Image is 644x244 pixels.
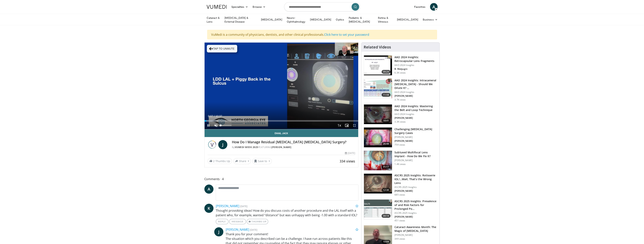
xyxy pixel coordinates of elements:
[364,127,437,147] a: 26:44 Challenging [MEDICAL_DATA] Surgery Cases [PERSON_NAME] [PERSON_NAME] 759 views
[205,120,358,122] div: Progress Bar
[420,16,440,23] a: Business
[205,129,358,137] a: Email Jack
[394,237,405,240] p: 349 views
[394,116,437,120] p: [PERSON_NAME]
[430,3,438,11] a: A
[382,214,391,218] span: 08:14
[364,104,437,124] a: 18:41 AAO 2024 Insights: Mastering the Belt and Loop Technique AAO 2024 Insights [PERSON_NAME] 3....
[333,16,346,23] a: Optics
[343,122,351,129] button: Enable picture-in-picture mode
[382,240,391,244] span: 10:04
[340,159,355,163] span: 334 views
[208,158,232,164] a: 2 Thumbs Up
[394,193,405,196] p: 685 views
[207,5,227,9] img: VuMedi Logo
[382,142,391,146] span: 26:44
[222,16,258,24] a: [MEDICAL_DATA] & External Disease
[394,94,437,97] p: [PERSON_NAME]
[394,163,406,166] p: 1.4K views
[213,159,215,163] span: 2
[216,208,359,217] p: Thought provoking ideas! How do you discuss costs of another procedure and the LAL itself with a ...
[351,122,358,129] button: Fullscreen
[412,3,428,11] a: Favorites
[364,200,392,219] img: d661252d-5e2b-443c-881f-9256f2a4ede9.150x105_q85_crop-smart_upscale.jpg
[394,159,437,162] p: [PERSON_NAME]
[394,151,437,158] h3: Subluxed Multifocal Lens Implant - How Do We Fix It?
[394,143,405,146] p: 759 views
[205,122,212,129] button: Pause
[212,122,220,129] button: Unmute
[394,173,437,185] h3: ASCRS 2025 Insights: Rotisserie IOL!…Wait, That’s the Wrong Lens
[364,174,392,193] img: 5ae980af-743c-4d96-b653-dad8d2e81d53.150x105_q85_crop-smart_upscale.jpg
[364,151,437,171] a: 05:17 Subluxed Multifocal Lens Implant - How Do We Fix It? [PERSON_NAME] 1.4K views
[394,91,437,94] p: AAO 2024 Insights
[229,3,250,11] a: Specialties
[216,219,228,224] a: Reply
[215,115,222,118] span: 10:37
[364,79,392,98] img: de733f49-b136-4bdc-9e00-4021288efeb7.150x105_q85_crop-smart_upscale.jpg
[395,16,420,23] a: [MEDICAL_DATA]
[364,55,437,75] a: 09:24 AAO 2024 Insights: Retrocapsular Lens Fragments AAO 2024 Insights B. Malyugin 6.3K views
[382,165,391,169] span: 05:17
[214,115,215,118] span: /
[376,16,395,24] a: Retina & Vitreous
[229,219,246,224] a: Message
[221,125,232,126] div: Volume Level
[208,115,213,118] span: 0:07
[394,67,437,71] p: B. Malyugin
[284,2,360,11] input: Search topics, interventions
[335,122,343,129] button: Playback Rate
[394,98,406,101] p: 3.7K views
[258,16,284,23] a: [MEDICAL_DATA]
[216,204,239,208] a: [PERSON_NAME]
[364,128,392,147] img: 05a6f048-9eed-46a7-93e1-844e43fc910c.150x105_q85_crop-smart_upscale.jpg
[324,32,369,37] a: Click here to set your password
[382,70,391,74] span: 09:24
[394,120,406,123] p: 3.3K views
[271,146,292,149] a: [PERSON_NAME]
[394,64,437,67] p: AAO 2024 Insights
[284,16,308,24] a: Neuro-Ophthalmology
[364,78,437,101] a: 11:58 AAO 2024 Insights: Intracameral [MEDICAL_DATA] - Should We Dilute It? … AAO 2024 Insights [...
[394,189,437,193] p: [PERSON_NAME]
[208,140,217,149] img: Vumedi Week 2025
[394,215,437,218] p: [PERSON_NAME]
[364,55,392,75] img: 01f52a5c-6a53-4eb2-8a1d-dad0d168ea80.150x105_q85_crop-smart_upscale.jpg
[247,219,268,224] a: Thumbs Up
[394,234,437,237] p: [PERSON_NAME]
[207,30,437,39] div: VuMedi is a community of physicians, dentists, and other clinical professionals.
[214,227,223,236] a: J
[364,173,437,196] a: 12:30 ASCRS 2025 Insights: Rotisserie IOL!…Wait, That’s the Wrong Lens ASCRS 2025 Insights [PERSO...
[308,16,333,23] a: [MEDICAL_DATA]
[382,188,391,192] span: 12:30
[394,219,405,222] p: 451 views
[394,136,437,139] p: [PERSON_NAME]
[394,127,437,135] h3: Challenging [MEDICAL_DATA] Surgery Cases
[218,140,227,149] a: J
[240,204,247,208] small: [DATE]
[205,43,358,129] video-js: Video Player
[394,139,437,143] p: [PERSON_NAME]
[204,185,213,194] a: A
[250,3,268,11] a: Browse
[345,151,355,155] div: [DATE]
[232,146,355,149] div: By FEATURING
[204,204,213,213] a: K
[346,16,376,24] a: Pediatric & [MEDICAL_DATA]
[233,158,251,164] button: Share
[364,105,392,124] img: 22a3a3a3-03de-4b31-bd81-a17540334f4a.150x105_q85_crop-smart_upscale.jpg
[382,119,391,123] span: 18:41
[364,45,391,49] h4: Related Videos
[382,93,391,97] span: 11:58
[252,158,272,164] button: Save to
[394,104,437,112] h3: AAO 2024 Insights: Mastering the Belt and Loop Technique
[235,146,258,149] a: Vumedi Week 2025
[204,177,359,181] span: Comments 4
[394,113,437,116] p: AAO 2024 Insights
[394,225,437,233] h3: Cataract Awareness Month: The Magic of [MEDICAL_DATA]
